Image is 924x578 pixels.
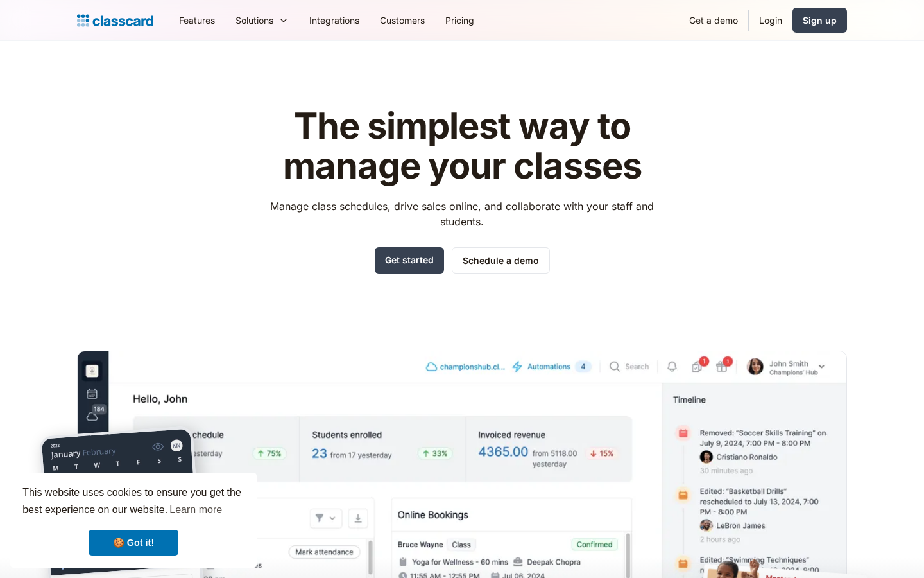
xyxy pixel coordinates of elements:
[749,6,792,35] a: Login
[235,13,273,27] div: Solutions
[167,500,224,520] a: learn more about cookies
[452,247,550,274] a: Schedule a demo
[259,107,666,186] h1: The simplest way to manage your classes
[803,13,837,27] div: Sign up
[259,198,666,229] p: Manage class schedules, drive sales online, and collaborate with your staff and students.
[89,530,178,556] a: dismiss cookie message
[299,6,370,35] a: Integrations
[679,6,748,35] a: Get a demo
[77,12,153,30] a: home
[10,473,257,568] div: cookieconsent
[22,485,244,520] span: This website uses cookies to ensure you get the best experience on our website.
[375,247,444,274] a: Get started
[435,6,484,35] a: Pricing
[225,6,299,35] div: Solutions
[370,6,435,35] a: Customers
[169,6,225,35] a: Features
[792,8,847,33] a: Sign up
